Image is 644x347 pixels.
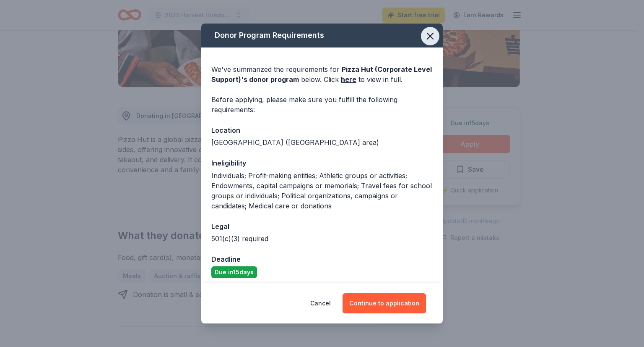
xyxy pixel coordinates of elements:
div: Legal [211,221,433,232]
button: Cancel [310,293,331,313]
div: 501(c)(3) required [211,234,433,244]
div: Individuals; Profit-making entities; Athletic groups or activities; Endowments, capital campaigns... [211,171,433,211]
div: Ineligibility [211,158,433,168]
div: Donor Program Requirements [201,24,443,47]
button: Continue to application [343,293,426,313]
a: here [341,74,356,84]
div: Before applying, please make sure you fulfill the following requirements: [211,95,433,115]
div: Location [211,125,433,136]
div: Due in 15 days [211,266,257,278]
div: We've summarized the requirements for below. Click to view in full. [211,64,433,84]
div: Deadline [211,254,433,265]
div: [GEOGRAPHIC_DATA] ([GEOGRAPHIC_DATA] area) [211,137,433,147]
